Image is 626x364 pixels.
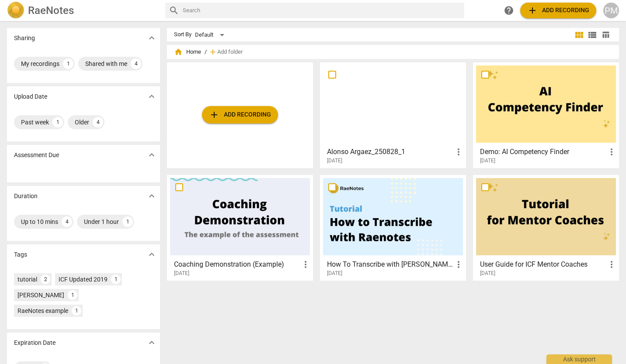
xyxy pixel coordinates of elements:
p: Tags [14,250,27,259]
span: [DATE] [174,270,189,277]
div: 1 [68,290,77,300]
button: Show more [145,189,158,203]
button: Show more [145,248,158,261]
span: add [527,5,538,16]
div: 1 [72,306,81,316]
span: more_vert [606,147,617,157]
h3: Coaching Demonstration (Example) [174,259,300,270]
span: [DATE] [327,270,342,277]
a: Help [501,3,517,18]
button: List view [586,28,599,41]
div: Past week [21,118,49,127]
p: Duration [14,192,38,201]
div: Shared with me [85,59,127,68]
span: more_vert [606,259,617,270]
div: RaeNotes example [17,306,68,315]
a: Alonso Argaez_250828_1[DATE] [323,65,463,164]
p: Upload Date [14,92,47,101]
span: search [169,5,179,16]
button: Upload [202,106,278,124]
a: How To Transcribe with [PERSON_NAME][DATE] [323,178,463,277]
span: / [205,49,207,55]
img: Logo [7,2,24,19]
a: Demo: AI Competency Finder[DATE] [476,65,616,164]
button: Show more [145,90,158,103]
h3: Demo: AI Competency Finder [480,147,606,157]
input: Search [183,3,461,17]
span: [DATE] [480,157,495,165]
div: 4 [131,58,141,69]
div: Sort By [174,31,191,38]
span: expand_more [146,33,157,43]
div: 4 [93,117,103,127]
span: [DATE] [327,157,342,165]
div: Ask support [546,354,612,364]
div: [PERSON_NAME] [17,291,64,299]
div: tutorial [17,275,37,284]
div: My recordings [21,59,59,68]
span: Add folder [217,49,243,55]
span: more_vert [300,259,311,270]
h2: RaeNotes [28,4,74,17]
span: expand_more [146,150,157,160]
button: PM [603,3,619,18]
button: Upload [520,3,596,18]
div: 2 [41,275,50,284]
p: Sharing [14,34,35,43]
h3: How To Transcribe with RaeNotes [327,259,453,270]
span: home [174,48,183,56]
span: expand_more [146,91,157,102]
span: more_vert [453,259,464,270]
h3: User Guide for ICF Mentor Coaches [480,259,606,270]
span: help [504,5,514,16]
div: Older [75,118,89,127]
button: Table view [599,28,612,41]
span: view_module [574,30,584,40]
button: Tile view [573,28,586,41]
span: table_chart [602,31,610,39]
a: LogoRaeNotes [7,2,158,19]
span: view_list [587,30,598,40]
button: Show more [145,31,158,45]
div: 4 [62,216,72,227]
span: add [209,48,217,56]
span: Add recording [527,5,589,16]
div: ICF Updated 2019 [59,275,108,284]
div: Under 1 hour [84,217,119,226]
span: more_vert [453,147,464,157]
div: Default [195,28,227,42]
span: [DATE] [480,270,495,277]
h3: Alonso Argaez_250828_1 [327,147,453,157]
p: Expiration Date [14,338,56,347]
span: expand_more [146,337,157,348]
button: Show more [145,148,158,161]
span: Home [174,48,201,56]
div: Up to 10 mins [21,217,58,226]
p: Assessment Due [14,151,59,160]
span: add [209,110,219,120]
div: 1 [63,58,73,69]
a: Coaching Demonstration (Example)[DATE] [170,178,310,277]
button: Show more [145,336,158,349]
a: User Guide for ICF Mentor Coaches[DATE] [476,178,616,277]
div: 1 [111,275,121,284]
div: 1 [52,117,63,127]
span: expand_more [146,191,157,201]
div: 1 [122,216,133,227]
span: expand_more [146,249,157,260]
span: Add recording [209,110,271,120]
